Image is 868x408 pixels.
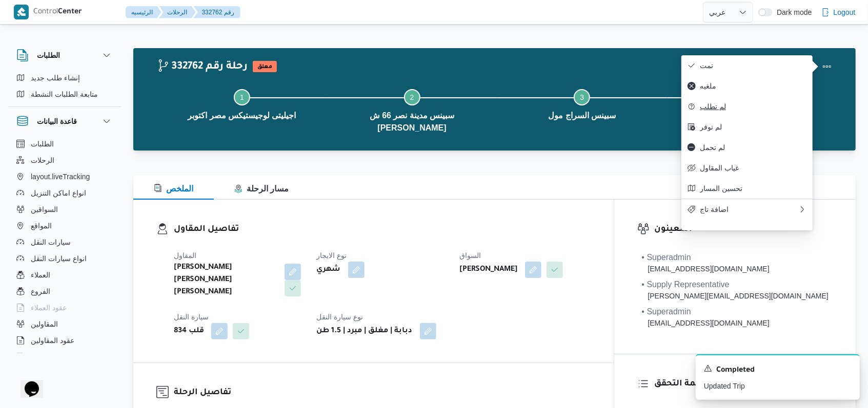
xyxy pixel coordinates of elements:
[317,313,364,321] span: نوع سيارة النقل
[31,334,74,347] span: عقود المقاولين
[700,143,806,152] span: لم تحمل
[12,267,117,283] button: العملاء
[157,77,327,130] button: اجيليتى لوجيستيكس مصر اكتوبر
[174,223,591,237] h3: تفاصيل المقاول
[642,278,829,291] div: • Supply Representative
[459,264,518,276] b: [PERSON_NAME]
[700,205,798,213] span: اضافة تاج
[700,82,806,90] span: ملغيه
[700,164,806,172] span: غياب المقاول
[681,117,813,137] button: لم توفر
[31,154,54,166] span: الرحلات
[317,251,347,260] span: نوع الايجار
[704,381,852,392] p: Updated Trip
[12,250,117,267] button: انواع سيارات النقل
[12,70,117,86] button: إنشاء طلب جديد
[240,93,244,101] span: 1
[174,325,204,337] b: 834 قلب
[10,367,43,398] iframe: chat widget
[497,77,668,130] button: سبينس السراج مول
[12,218,117,234] button: المواقع
[174,262,277,298] b: [PERSON_NAME] [PERSON_NAME] [PERSON_NAME]
[31,351,73,363] span: اجهزة التليفون
[681,199,813,220] button: اضافة تاج
[681,178,813,199] button: تحسين المسار
[194,6,240,18] button: 332762 رقم
[31,170,90,183] span: layout.liveTracking
[817,56,837,77] button: Actions
[655,223,833,237] h3: المعينون
[31,72,80,84] span: إنشاء طلب جديد
[12,234,117,250] button: سيارات النقل
[31,138,54,150] span: الطلبات
[31,220,52,232] span: المواقع
[681,76,813,96] button: ملغيه
[548,110,616,122] span: سبينس السراج مول
[126,6,162,18] button: الرئيسيه
[8,70,121,106] div: الطلبات
[31,285,50,297] span: الفروع
[31,236,71,248] span: سيارات النقل
[642,251,770,274] span: • Superadmin karim.ragab@illa.com.eg
[642,278,829,302] span: • Supply Representative mohamed.sabry@illa.com.eg
[681,96,813,117] button: لم تطلب
[31,252,87,265] span: انواع سيارات النقل
[834,6,856,18] span: Logout
[642,306,770,329] span: • Superadmin mostafa.elrouby@illa.com.eg
[642,318,770,329] div: [EMAIL_ADDRESS][DOMAIN_NAME]
[234,184,289,193] span: مسار الرحلة
[681,55,813,76] button: تمت
[37,49,60,61] h3: الطلبات
[58,8,83,16] b: Center
[716,364,755,377] span: Completed
[773,8,812,16] span: Dark mode
[253,61,277,72] span: معلق
[12,299,117,316] button: عقود العملاء
[12,349,117,365] button: اجهزة التليفون
[12,152,117,168] button: الرحلات
[675,110,829,134] span: رابت [GEOGRAPHIC_DATA] ال[GEOGRAPHIC_DATA]
[655,377,833,391] h3: قائمة التحقق
[410,93,414,101] span: 2
[700,123,806,131] span: لم توفر
[700,61,806,70] span: تمت
[12,332,117,349] button: عقود المقاولين
[12,283,117,299] button: الفروع
[174,386,591,400] h3: تفاصيل الرحلة
[31,203,58,216] span: السواقين
[700,102,806,111] span: لم تطلب
[174,313,209,321] span: سيارة النقل
[580,93,584,101] span: 3
[335,110,489,134] span: سبينس مدينة نصر 66 ش [PERSON_NAME]
[12,168,117,185] button: layout.liveTracking
[681,158,813,178] button: غياب المقاول
[154,184,193,193] span: الملخص
[642,291,829,302] div: [PERSON_NAME][EMAIL_ADDRESS][DOMAIN_NAME]
[317,325,413,337] b: دبابة | مغلق | مبرد | 1.5 طن
[188,110,296,122] span: اجيليتى لوجيستيكس مصر اكتوبر
[31,302,67,314] span: عقود العملاء
[174,251,196,260] span: المقاول
[14,5,29,19] img: X8yXhbKr1z7QwAAAABJRU5ErkJggg==
[159,6,196,18] button: الرحلات
[317,264,341,276] b: شهري
[12,185,117,201] button: انواع اماكن التنزيل
[31,88,98,100] span: متابعة الطلبات النشطة
[16,49,113,61] button: الطلبات
[12,86,117,102] button: متابعة الطلبات النشطة
[459,251,481,260] span: السواق
[16,115,113,127] button: قاعدة البيانات
[681,137,813,158] button: لم تحمل
[31,318,58,330] span: المقاولين
[817,2,860,23] button: Logout
[157,61,248,74] h2: 332762 رحلة رقم
[257,64,272,70] b: معلق
[12,201,117,218] button: السواقين
[31,187,86,199] span: انواع اماكن التنزيل
[31,269,50,281] span: العملاء
[704,363,852,377] div: Notification
[37,115,77,127] h3: قاعدة البيانات
[667,77,837,142] button: رابت [GEOGRAPHIC_DATA] ال[GEOGRAPHIC_DATA]
[12,316,117,332] button: المقاولين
